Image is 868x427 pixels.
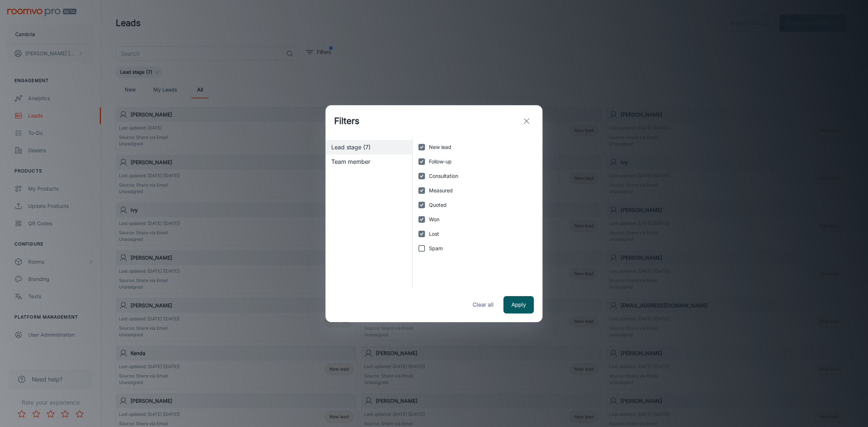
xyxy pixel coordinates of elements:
[429,187,453,195] span: Measured
[429,230,439,238] span: Lost
[519,114,534,128] button: exit
[429,215,439,223] span: Won
[334,115,359,128] h1: Filters
[429,201,447,209] span: Quoted
[429,158,452,166] span: Follow-up
[469,296,498,313] button: Clear all
[429,244,443,252] span: Spam
[325,140,412,154] div: Lead stage (7)
[331,143,407,151] span: Lead stage (7)
[429,143,451,151] span: New lead
[429,172,458,180] span: Consultation
[325,154,412,169] div: Team member
[331,157,407,166] span: Team member
[503,296,534,313] button: Apply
